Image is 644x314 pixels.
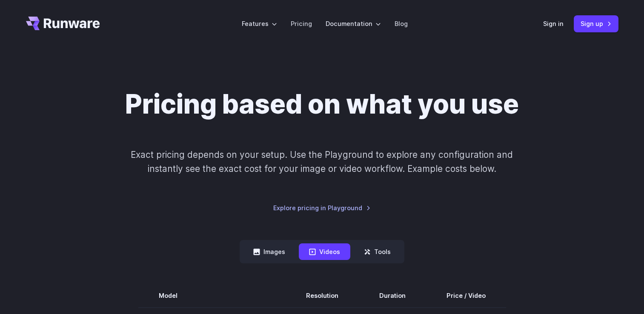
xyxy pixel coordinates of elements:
button: Tools [354,243,401,260]
th: Model [138,284,286,308]
a: Explore pricing in Playground [273,203,371,213]
a: Go to / [26,17,100,30]
button: Videos [299,243,350,260]
th: Price / Video [426,284,506,308]
label: Features [242,19,277,29]
p: Exact pricing depends on your setup. Use the Playground to explore any configuration and instantl... [114,148,529,176]
label: Documentation [326,19,381,29]
a: Blog [395,19,408,29]
th: Resolution [286,284,359,308]
button: Images [243,243,295,260]
a: Sign in [543,19,564,29]
th: Duration [359,284,426,308]
h1: Pricing based on what you use [125,88,519,120]
a: Sign up [574,15,618,32]
a: Pricing [291,19,312,29]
